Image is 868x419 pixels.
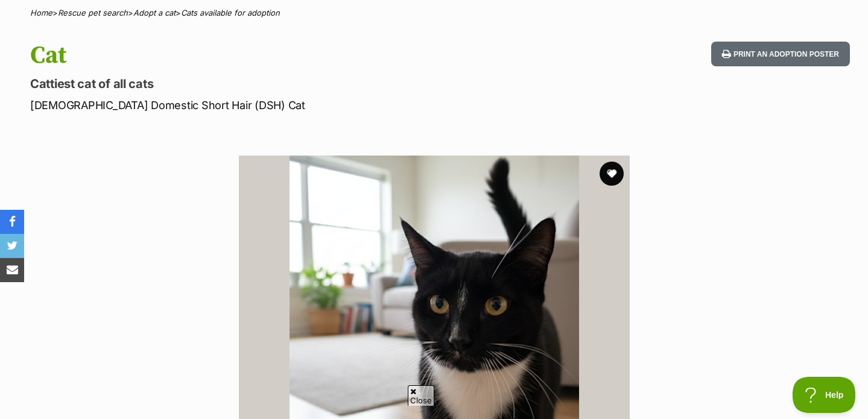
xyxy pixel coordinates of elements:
[58,8,128,17] a: Rescue pet search
[181,8,280,17] a: Cats available for adoption
[122,133,172,145] span: Learn More
[27,110,37,121] img: love.png
[91,112,178,124] span: 113 Comments
[30,8,52,17] a: Home
[30,42,529,69] h1: Cat
[30,75,529,92] p: Cattiest cat of all cats
[7,110,18,121] img: like.png
[133,8,176,17] a: Adopt a cat
[711,42,850,66] button: Print an adoption poster
[793,377,856,413] iframe: Help Scout Beacon - Open
[56,133,98,145] span: Comment
[17,110,28,121] img: wow.png
[600,162,624,186] button: favourite
[37,112,57,124] span: 2.8k
[4,105,179,150] a: 2.8k 113 Comments Like Comment Learn More
[408,385,434,406] span: Close
[1,1,15,17] div: ×
[30,97,529,113] p: [DEMOGRAPHIC_DATA] Domestic Short Hair (DSH) Cat
[18,133,38,145] span: Like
